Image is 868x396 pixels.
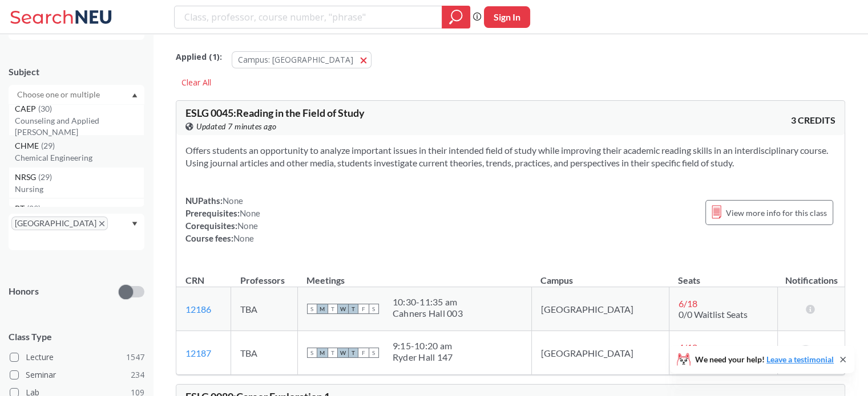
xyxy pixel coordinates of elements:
[679,298,697,309] span: 6 / 18
[183,7,434,27] input: Class, professor, course number, "phrase"
[9,66,144,78] div: Subject
[317,348,328,358] span: M
[328,348,338,358] span: T
[393,340,453,352] div: 9:15 - 10:20 am
[348,304,358,314] span: T
[338,348,348,358] span: W
[231,287,297,331] td: TBA
[237,221,258,231] span: None
[15,103,38,115] span: CAEP
[15,140,41,152] span: CHME
[196,120,277,133] span: Updated 7 minutes ago
[132,93,138,97] svg: Dropdown arrow
[358,348,369,358] span: F
[531,263,669,287] th: Campus
[240,208,260,218] span: None
[307,348,317,358] span: S
[15,115,144,138] p: Counseling and Applied [PERSON_NAME]
[317,304,328,314] span: M
[679,309,748,320] span: 0/0 Waitlist Seats
[131,369,144,381] span: 234
[231,263,297,287] th: Professors
[223,195,243,206] span: None
[185,304,211,315] a: 12186
[185,348,211,358] a: 12187
[99,221,104,226] svg: X to remove pill
[791,114,835,126] span: 3 CREDITS
[38,104,52,113] span: ( 30 )
[185,107,365,119] span: ESLG 0045 : Reading in the Field of Study
[232,51,372,68] button: Campus: [GEOGRAPHIC_DATA]
[132,222,138,226] svg: Dropdown arrow
[766,354,834,364] a: Leave a testimonial
[307,304,317,314] span: S
[126,351,144,364] span: 1547
[442,6,470,28] div: magnifying glass
[369,304,379,314] span: S
[297,263,531,287] th: Meetings
[15,183,144,195] p: Nursing
[15,171,38,183] span: NRSG
[15,202,27,215] span: PT
[695,356,834,364] span: We need your help!
[369,348,379,358] span: S
[393,296,463,308] div: 10:30 - 11:35 am
[9,285,39,298] p: Honors
[10,368,144,382] label: Seminar
[348,348,358,358] span: T
[449,9,463,25] svg: magnifying glass
[484,6,530,28] button: Sign In
[9,85,144,104] div: Dropdown arrowJournalismPHIL(32)PhilosophyPOLS(32)Political ScienceARCH(30)ArchitectureBIOE(30)Bi...
[531,331,669,375] td: [GEOGRAPHIC_DATA]
[338,304,348,314] span: W
[328,304,338,314] span: T
[10,350,144,365] label: Lecture
[238,54,353,65] span: Campus: [GEOGRAPHIC_DATA]
[679,342,697,353] span: 4 / 18
[233,233,254,243] span: None
[38,172,52,182] span: ( 29 )
[185,144,835,169] section: Offers students an opportunity to analyze important issues in their intended field of study while...
[11,217,108,230] span: [GEOGRAPHIC_DATA]X to remove pill
[393,308,463,319] div: Cahners Hall 003
[27,203,41,213] span: ( 29 )
[15,152,144,164] p: Chemical Engineering
[669,263,778,287] th: Seats
[9,330,144,343] span: Class Type
[185,274,204,287] div: CRN
[358,304,369,314] span: F
[778,263,845,287] th: Notifications
[176,74,217,91] div: Clear All
[531,287,669,331] td: [GEOGRAPHIC_DATA]
[393,352,453,363] div: Ryder Hall 147
[41,141,55,150] span: ( 29 )
[11,88,107,101] input: Choose one or multiple
[185,194,260,244] div: NUPaths: Prerequisites: Corequisites: Course fees:
[176,51,222,63] span: Applied ( 1 ):
[726,206,827,220] span: View more info for this class
[9,214,144,250] div: [GEOGRAPHIC_DATA]X to remove pillDropdown arrow
[231,331,297,375] td: TBA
